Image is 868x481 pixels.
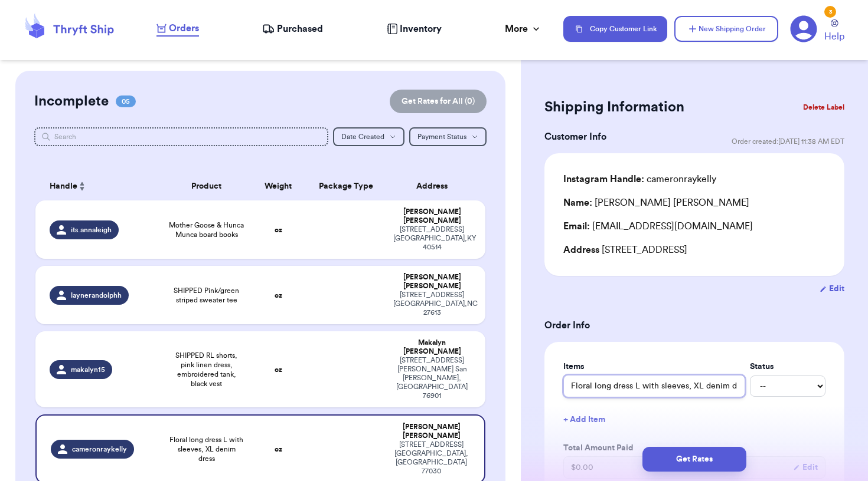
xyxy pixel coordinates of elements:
[116,95,136,107] span: 05
[275,226,282,233] strong: oz
[277,22,323,36] span: Purchased
[559,407,830,433] button: + Add Item
[72,444,127,454] span: cameronraykelly
[563,222,590,231] span: Email:
[824,19,844,44] a: Help
[409,127,487,146] button: Payment Status
[393,207,471,225] div: [PERSON_NAME] [PERSON_NAME]
[34,92,109,111] h2: Incomplete
[393,338,471,356] div: Makalyn [PERSON_NAME]
[563,172,716,186] div: cameronraykelly
[393,423,469,440] div: [PERSON_NAME] [PERSON_NAME]
[71,365,105,374] span: makalyn15
[820,283,844,295] button: Edit
[341,133,384,140] span: Date Created
[824,29,844,44] span: Help
[790,15,817,42] a: 3
[544,130,606,144] h3: Customer Info
[50,180,77,193] span: Handle
[169,351,244,388] span: SHIPPED RL shorts, pink linen dress, embroidered tank, black vest
[732,137,844,146] span: Order created: [DATE] 11:38 AM EDT
[169,286,244,305] span: SHIPPED Pink/green striped sweater tee
[156,21,199,37] a: Orders
[386,172,485,200] th: Address
[563,196,749,210] div: [PERSON_NAME] [PERSON_NAME]
[169,220,244,239] span: Mother Goose & Hunca Munca board books
[798,94,849,120] button: Delete Label
[563,243,825,257] div: [STREET_ADDRESS]
[544,318,844,332] h3: Order Info
[169,435,244,463] span: Floral long dress L with sleeves, XL denim dress
[824,6,836,18] div: 3
[387,22,442,36] a: Inventory
[275,292,282,299] strong: oz
[563,16,667,42] button: Copy Customer Link
[275,446,282,453] strong: oz
[71,225,112,235] span: its.annaleigh
[162,172,252,200] th: Product
[417,133,466,140] span: Payment Status
[563,361,745,373] label: Items
[169,21,199,35] span: Orders
[563,245,599,255] span: Address
[563,174,644,184] span: Instagram Handle:
[642,447,746,472] button: Get Rates
[393,273,471,291] div: [PERSON_NAME] [PERSON_NAME]
[400,22,442,36] span: Inventory
[393,356,471,400] div: [STREET_ADDRESS][PERSON_NAME] San [PERSON_NAME] , [GEOGRAPHIC_DATA] 76901
[393,291,471,317] div: [STREET_ADDRESS] [GEOGRAPHIC_DATA] , NC 27613
[262,22,323,36] a: Purchased
[750,361,825,373] label: Status
[563,219,825,233] div: [EMAIL_ADDRESS][DOMAIN_NAME]
[252,172,305,200] th: Weight
[390,90,487,113] button: Get Rates for All (0)
[544,98,684,117] h2: Shipping Information
[305,172,386,200] th: Package Type
[34,127,328,146] input: Search
[333,127,404,146] button: Date Created
[77,179,87,193] button: Sort ascending
[674,16,778,42] button: New Shipping Order
[393,225,471,252] div: [STREET_ADDRESS] [GEOGRAPHIC_DATA] , KY 40514
[275,366,282,373] strong: oz
[563,198,592,207] span: Name:
[71,291,122,300] span: laynerandolphh
[393,440,469,476] div: [STREET_ADDRESS] [GEOGRAPHIC_DATA] , [GEOGRAPHIC_DATA] 77030
[505,22,542,36] div: More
